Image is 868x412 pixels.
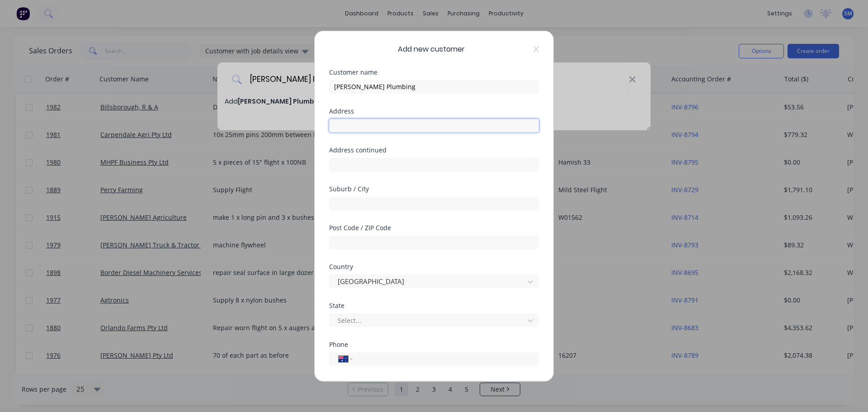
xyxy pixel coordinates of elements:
[329,185,539,192] div: Suburb / City
[329,147,539,153] div: Address continued
[329,380,539,386] div: ABN
[329,263,539,270] div: Country
[329,302,539,308] div: State
[329,69,539,75] div: Customer name
[398,43,465,54] span: Add new customer
[329,108,539,114] div: Address
[329,341,539,347] div: Phone
[329,224,539,231] div: Post Code / ZIP Code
